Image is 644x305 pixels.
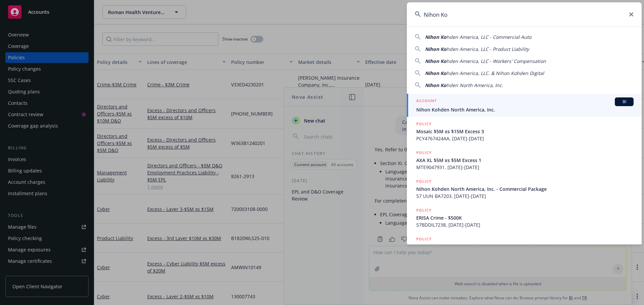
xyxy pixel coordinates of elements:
span: hden America, LLC - Workers' Compensation [446,58,546,64]
h5: POLICY [416,149,432,156]
span: 57 UUN BA7203, [DATE]-[DATE] [416,193,634,200]
a: POLICYNihon Kohden North America, Inc. - Commercial Package57 UUN BA7203, [DATE]-[DATE] [407,174,642,203]
input: Search... [407,2,642,26]
span: 57BDDIL7238, [DATE]-[DATE] [416,221,634,228]
span: Nihon Ko [425,58,446,64]
span: hden America, LLC - Product Liability [446,46,529,52]
span: Mosaic $5M xs $15M Excess 3 [416,128,634,135]
span: PCY4767424AA, [DATE]-[DATE] [416,135,634,142]
span: Nihon Ko [425,34,446,40]
a: POLICYAXA XL $5M xs $5M Excess 1MTE9047931, [DATE]-[DATE] [407,146,642,174]
h5: POLICY [416,121,432,127]
span: Nihon Ko [425,46,446,52]
span: BI [618,99,631,105]
a: POLICYERISA Crime - $500K57BDDIL7238, [DATE]-[DATE] [407,203,642,232]
a: POLICYNihon Kohden North America, Inc. - Commercial Auto [407,232,642,261]
h5: ACCOUNT [416,97,437,105]
span: Nihon Kohden North America, Inc. - Commercial Auto [416,243,634,250]
h5: POLICY [416,236,432,242]
span: Nihon Ko [425,70,446,76]
span: AXA XL $5M xs $5M Excess 1 [416,157,634,164]
span: Nihon Ko [425,82,446,88]
span: Nihon Kohden North America, Inc. [416,106,634,113]
span: hden America, LLC - Commercial Auto [446,34,531,40]
h5: POLICY [416,178,432,185]
span: hden North America, Inc. [446,82,503,88]
span: Nihon Kohden North America, Inc. - Commercial Package [416,185,634,193]
span: MTE9047931, [DATE]-[DATE] [416,164,634,171]
span: hden America, LLC. & Nihon Kohden Digital [446,70,544,76]
span: ERISA Crime - $500K [416,214,634,221]
h5: POLICY [416,207,432,214]
a: ACCOUNTBINihon Kohden North America, Inc. [407,94,642,117]
a: POLICYMosaic $5M xs $15M Excess 3PCY4767424AA, [DATE]-[DATE] [407,117,642,146]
